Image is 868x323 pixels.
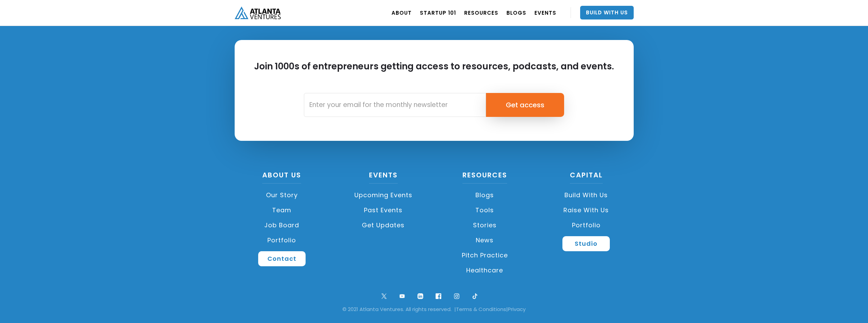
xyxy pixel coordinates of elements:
[304,93,564,117] form: Email Form
[398,292,407,301] img: youtube symbol
[235,188,329,203] a: Our Story
[254,60,614,84] h2: Join 1000s of entrepreneurs getting access to resources, podcasts, and events.
[508,306,526,313] a: Privacy
[336,218,431,233] a: Get Updates
[562,236,610,251] a: Studio
[235,203,329,218] a: Team
[235,218,329,233] a: Job Board
[10,306,858,313] div: © 2021 Atlanta Ventures. All rights reserved. | |
[258,251,306,266] a: Contact
[392,3,412,22] a: ABOUT
[506,3,526,22] a: BLOGS
[438,263,532,278] a: Healthcare
[539,218,634,233] a: Portfolio
[452,292,461,301] img: ig symbol
[336,188,431,203] a: Upcoming Events
[539,203,634,218] a: Raise with Us
[438,218,532,233] a: Stories
[262,170,301,184] a: About US
[486,93,564,117] input: Get access
[438,248,532,263] a: Pitch Practice
[470,292,480,301] img: tik tok logo
[456,306,506,313] a: Terms & Conditions
[580,6,634,19] a: Build With Us
[438,233,532,248] a: News
[539,188,634,203] a: Build with us
[235,233,329,248] a: Portfolio
[416,292,425,301] img: linkedin logo
[369,170,398,184] a: Events
[336,203,431,218] a: Past Events
[462,170,507,184] a: Resources
[570,170,603,184] a: CAPITAL
[434,292,443,301] img: facebook logo
[304,93,486,117] input: Enter your email for the monthly newsletter
[438,188,532,203] a: Blogs
[464,3,498,22] a: RESOURCES
[420,3,456,22] a: Startup 101
[438,203,532,218] a: Tools
[534,3,556,22] a: EVENTS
